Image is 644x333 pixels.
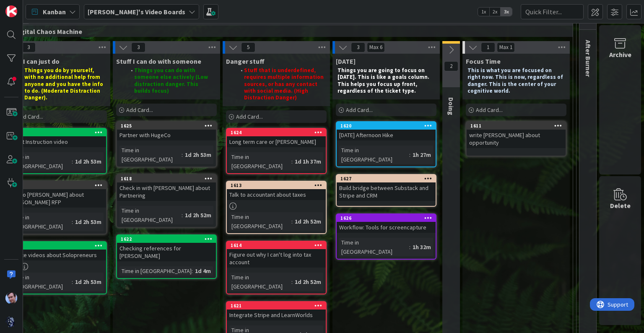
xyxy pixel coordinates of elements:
[467,130,566,148] div: write [PERSON_NAME] about opportunity
[227,189,326,200] div: Talk to accountant about taxes
[231,130,326,135] div: 1624
[337,175,436,182] div: 1627
[226,241,327,294] a: 1614Figure out why I can't log into tax accountTime in [GEOGRAPHIC_DATA]:1d 2h 52m
[227,302,326,310] div: 1621
[10,273,72,291] div: Time in [GEOGRAPHIC_DATA]
[121,236,216,242] div: 1622
[227,242,326,249] div: 1614
[11,243,106,249] div: 1616
[227,302,326,320] div: 1621Integrate Stripe and LearnWorlds
[116,57,201,65] span: Stuff I can do with someone
[470,123,566,129] div: 1611
[466,121,566,156] a: 1611write [PERSON_NAME] about opportunity
[183,211,213,220] div: 1d 2h 52m
[227,129,326,147] div: 1624Long term care or [PERSON_NAME]
[351,42,365,52] span: 3
[7,242,106,250] div: 1616
[183,150,213,159] div: 1d 2h 53m
[227,182,326,189] div: 1613
[610,200,631,211] div: Delete
[478,8,489,16] span: 1x
[6,128,107,174] a: 1610shoot Instruction videoTime in [GEOGRAPHIC_DATA]:1d 2h 53m
[481,42,495,52] span: 1
[182,150,183,159] span: :
[499,45,512,49] div: Max 1
[117,130,216,140] div: Partner with HugeCo
[119,266,192,276] div: Time in [GEOGRAPHIC_DATA]
[293,217,323,226] div: 1d 2h 52m
[521,4,584,19] input: Quick Filter...
[346,106,373,114] span: Add Card...
[116,174,217,228] a: 1618Check in with [PERSON_NAME] about PartneringTime in [GEOGRAPHIC_DATA]:1d 2h 52m
[338,67,431,94] strong: Things you are going to focus on [DATE]. This is like a goals column. This helps you focus up fro...
[10,152,72,171] div: Time in [GEOGRAPHIC_DATA]
[117,243,216,261] div: Checking references for [PERSON_NAME]
[226,128,327,174] a: 1624Long term care or [PERSON_NAME]Time in [GEOGRAPHIC_DATA]:1d 1h 37m
[227,242,326,268] div: 1614Figure out why I can't log into tax account
[336,121,436,167] a: 1620[DATE] Afternoon HikeTime in [GEOGRAPHIC_DATA]:1h 27m
[5,292,17,304] img: JB
[7,182,106,189] div: 1619
[227,182,326,200] div: 1613Talk to accountant about taxes
[337,122,436,140] div: 1620[DATE] Afternoon Hike
[339,146,409,164] div: Time in [GEOGRAPHIC_DATA]
[72,217,73,226] span: :
[337,214,436,222] div: 1626
[227,310,326,320] div: Integrate Stripe and LearnWorlds
[7,189,106,208] div: Talk to [PERSON_NAME] about [PERSON_NAME] RFP
[16,113,43,120] span: Add Card...
[409,150,410,159] span: :
[336,213,436,260] a: 1626Workflow: Tools for screencaptureTime in [GEOGRAPHIC_DATA]:1h 32m
[21,42,36,52] span: 3
[10,213,72,231] div: Time in [GEOGRAPHIC_DATA]
[336,174,436,207] a: 1627Build bridge between Substack and Stripe and CRM
[116,234,217,279] a: 1622Checking references for [PERSON_NAME]Time in [GEOGRAPHIC_DATA]:1d 4m
[229,273,291,291] div: Time in [GEOGRAPHIC_DATA]
[231,182,326,188] div: 1613
[131,42,145,52] span: 3
[117,175,216,182] div: 1618
[6,57,60,65] span: Stuff I can just do
[369,45,382,49] div: Max 6
[192,266,193,276] span: :
[340,123,436,129] div: 1620
[6,181,107,234] a: 1619Talk to [PERSON_NAME] about [PERSON_NAME] RFPTime in [GEOGRAPHIC_DATA]:1d 2h 53m
[72,277,73,286] span: :
[226,57,265,65] span: Danger stuff
[410,150,433,159] div: 1h 27m
[121,123,216,129] div: 1625
[5,316,17,328] img: avatar
[226,181,327,234] a: 1613Talk to accountant about taxesTime in [GEOGRAPHIC_DATA]:1d 2h 52m
[73,277,104,286] div: 1d 2h 53m
[293,277,323,286] div: 1d 2h 52m
[119,146,182,164] div: Time in [GEOGRAPHIC_DATA]
[291,217,293,226] span: :
[227,129,326,136] div: 1624
[7,182,106,208] div: 1619Talk to [PERSON_NAME] about [PERSON_NAME] RFP
[88,8,185,16] b: [PERSON_NAME]'s Video Boards
[134,67,209,94] strong: Things you can do with someone else actively (Low distraction danger. This builds focus)
[337,130,436,140] div: [DATE] Afternoon Hike
[336,57,356,65] span: Today
[126,106,153,114] span: Add Card...
[229,212,291,231] div: Time in [GEOGRAPHIC_DATA]
[476,106,503,114] span: Add Card...
[24,67,104,101] strong: Things you do by yourself, with no additional help from anyone and you have the info to do. (Mode...
[73,157,104,166] div: 1d 2h 53m
[340,215,436,221] div: 1626
[467,122,566,148] div: 1611write [PERSON_NAME] about opportunity
[7,242,106,260] div: 1616Create videos about Solopreneurs
[117,182,216,201] div: Check in with [PERSON_NAME] about Partnering
[231,242,326,248] div: 1614
[116,121,217,167] a: 1625Partner with HugeCoTime in [GEOGRAPHIC_DATA]:1d 2h 53m
[609,49,631,60] div: Archive
[229,152,291,171] div: Time in [GEOGRAPHIC_DATA]
[339,238,409,256] div: Time in [GEOGRAPHIC_DATA]
[43,7,66,17] span: Kanban
[119,206,182,224] div: Time in [GEOGRAPHIC_DATA]
[117,235,216,261] div: 1622Checking references for [PERSON_NAME]
[241,42,255,52] span: 5
[121,176,216,182] div: 1618
[6,241,107,294] a: 1616Create videos about SolopreneursTime in [GEOGRAPHIC_DATA]:1d 2h 53m
[72,157,73,166] span: :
